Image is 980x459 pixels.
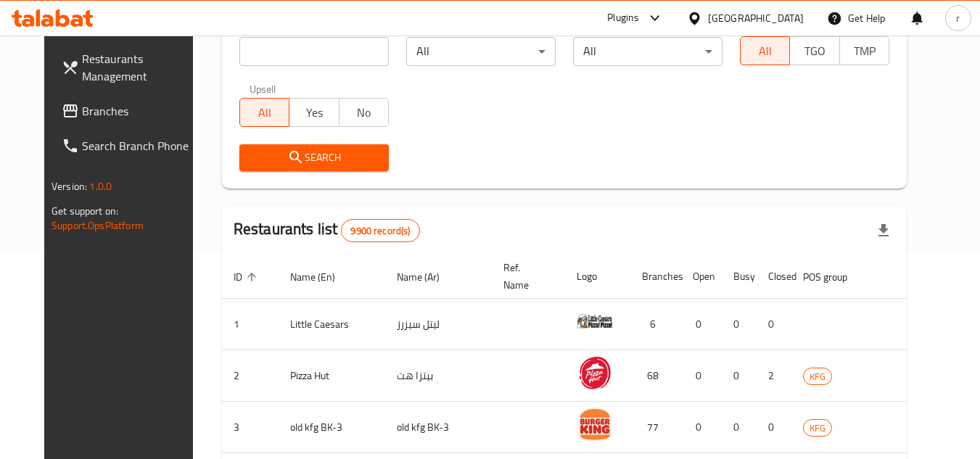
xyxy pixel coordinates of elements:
td: 6 [630,299,681,350]
a: Branches [50,94,208,128]
img: old kfg BK-3 [577,406,613,442]
button: TGO [789,36,839,65]
span: 1.0.0 [89,177,112,196]
label: Upsell [250,83,276,94]
div: All [573,37,722,66]
span: Name (Ar) [397,268,458,286]
td: 0 [722,350,757,402]
td: 2 [222,350,279,402]
td: بيتزا هت [385,350,492,402]
td: ليتل سيزرز [385,299,492,350]
a: Restaurants Management [50,41,208,94]
span: Search Branch Phone [82,137,197,154]
td: 77 [630,402,681,453]
button: No [339,98,389,127]
span: Ref. Name [503,259,548,294]
th: Busy [722,255,757,299]
span: No [345,102,383,123]
span: KFG [804,368,831,385]
span: All [746,41,784,62]
div: [GEOGRAPHIC_DATA] [708,10,804,26]
td: 3 [222,402,279,453]
span: 9900 record(s) [342,224,419,238]
span: Yes [295,102,333,123]
td: 0 [681,350,722,402]
button: TMP [839,36,889,65]
span: ID [234,268,261,286]
span: Branches [82,102,197,120]
td: 0 [722,299,757,350]
span: TGO [796,41,833,62]
div: All [406,37,556,66]
input: Search for restaurant name or ID.. [239,37,389,66]
td: 0 [757,299,791,350]
th: Open [681,255,722,299]
button: All [239,98,289,127]
h2: Restaurants list [234,218,420,242]
span: r [956,10,960,26]
span: Name (En) [290,268,354,286]
button: Search [239,144,389,171]
span: All [246,102,284,123]
span: KFG [804,420,831,437]
span: POS group [803,268,866,286]
td: Pizza Hut [279,350,385,402]
div: Total records count [341,219,419,242]
th: Logo [565,255,630,299]
td: 2 [757,350,791,402]
span: Version: [52,177,87,196]
th: Closed [757,255,791,299]
span: Restaurants Management [82,50,197,85]
div: Plugins [607,9,639,27]
td: old kfg BK-3 [385,402,492,453]
a: Support.OpsPlatform [52,216,144,235]
img: Pizza Hut [577,355,613,391]
td: 0 [681,402,722,453]
button: All [740,36,790,65]
span: Search [251,149,377,167]
a: Search Branch Phone [50,128,208,163]
span: Get support on: [52,202,118,220]
td: old kfg BK-3 [279,402,385,453]
td: Little Caesars [279,299,385,350]
td: 0 [757,402,791,453]
td: 0 [722,402,757,453]
th: Branches [630,255,681,299]
img: Little Caesars [577,303,613,339]
div: Export file [866,213,901,248]
button: Yes [289,98,339,127]
td: 0 [681,299,722,350]
span: TMP [846,41,884,62]
td: 68 [630,350,681,402]
td: 1 [222,299,279,350]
